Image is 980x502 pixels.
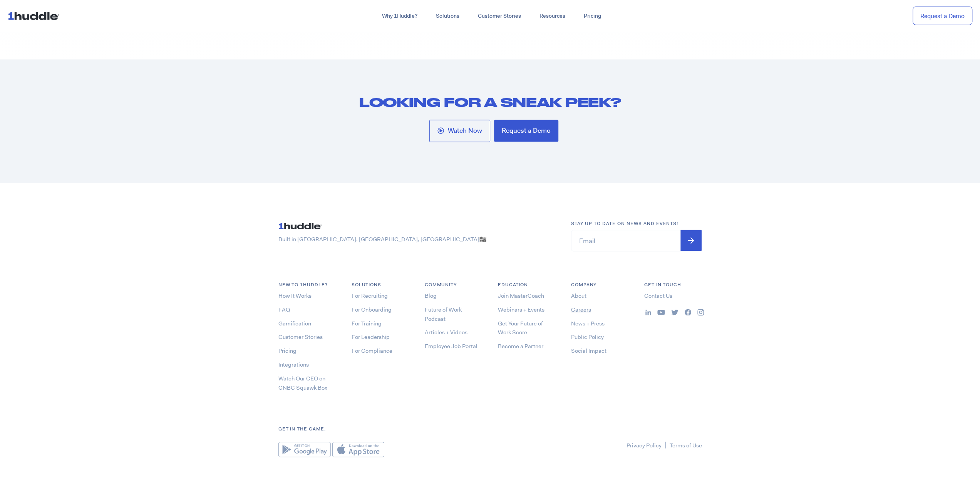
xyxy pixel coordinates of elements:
a: Watch Our CEO on CNBC Squawk Box [278,374,327,391]
a: For Compliance [352,347,392,354]
p: Built in [GEOGRAPHIC_DATA]. [GEOGRAPHIC_DATA], [GEOGRAPHIC_DATA] [278,235,556,243]
a: Employee Job Portal [425,342,477,350]
a: For Recruiting [352,292,388,299]
span: Watch Now [448,127,482,134]
h6: Stay up to date on news and events! [571,220,702,227]
img: ... [671,309,678,315]
a: Join MasterCoach [498,292,544,299]
a: Public Policy [571,333,604,340]
a: Privacy Policy [627,441,662,449]
span: Request a Demo [502,127,551,134]
a: For Leadership [352,333,390,340]
a: Contact Us [644,292,672,299]
input: Email [571,230,702,251]
img: ... [697,309,704,315]
h6: COMPANY [571,281,629,288]
a: FAQ [278,305,290,313]
a: Become a Partner [498,342,543,350]
img: ... [8,8,63,23]
h6: Education [498,281,556,288]
input: Submit [680,230,702,251]
a: Integrations [278,360,309,368]
a: For Training [352,319,382,327]
a: Pricing [575,9,610,23]
a: Gamification [278,319,311,327]
a: Articles + Videos [425,328,467,336]
h6: COMMUNITY [425,281,482,288]
a: About [571,292,586,299]
a: Careers [571,305,591,313]
a: Watch Now [429,120,490,142]
a: How It Works [278,292,312,299]
h6: Get in the game. [278,425,702,432]
h6: Get in Touch [644,281,702,288]
a: Customer Stories [278,333,323,340]
a: For Onboarding [352,305,392,313]
a: Future of Work Podcast [425,305,462,322]
img: ... [278,220,325,232]
a: Pricing [278,347,297,354]
h6: NEW TO 1HUDDLE? [278,281,336,288]
a: Why 1Huddle? [373,9,427,23]
a: Get Your Future of Work Score [498,319,543,336]
img: Apple App Store [332,442,384,457]
a: Social Impact [571,347,606,354]
a: Solutions [427,9,469,23]
a: Resources [530,9,575,23]
img: ... [685,309,691,315]
a: Request a Demo [913,7,972,25]
a: Webinars + Events [498,305,544,313]
img: Google Play Store [278,442,331,457]
img: ... [645,309,651,315]
img: ... [657,310,665,315]
a: Terms of Use [670,441,702,449]
a: News + Press [571,319,605,327]
a: Blog [425,292,437,299]
a: Request a Demo [494,120,558,142]
h6: Solutions [352,281,409,288]
a: Customer Stories [469,9,530,23]
span: 🇺🇸 [479,235,487,243]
